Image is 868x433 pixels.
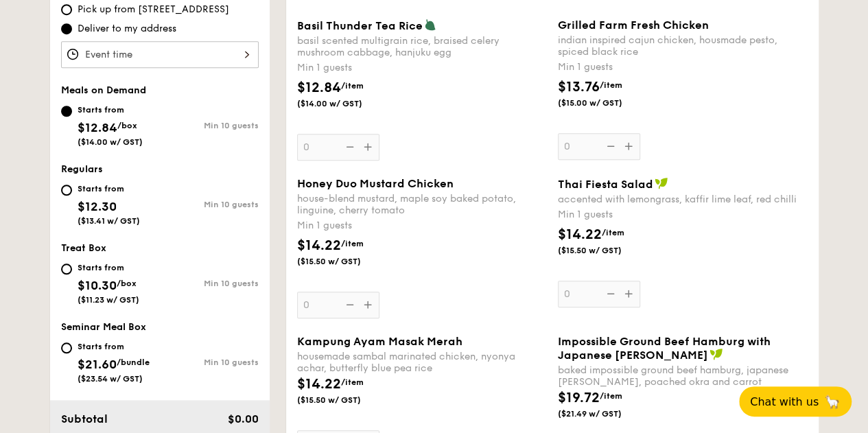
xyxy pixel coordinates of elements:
[558,408,651,419] span: ($21.49 w/ GST)
[61,106,72,117] input: Starts from$12.84/box($14.00 w/ GST)Min 10 guests
[558,194,808,205] div: accented with lemongrass, kaffir lime leaf, red chilli
[61,23,72,34] input: Deliver to my address
[558,178,653,191] span: Thai Fiesta Salad
[297,376,341,393] span: $14.22
[558,97,651,108] span: ($15.00 w/ GST)
[78,341,150,352] div: Starts from
[602,228,624,237] span: /item
[297,177,454,190] span: Honey Duo Mustard Chicken
[61,41,259,68] input: Event time
[78,3,229,16] span: Pick up from [STREET_ADDRESS]
[655,177,668,189] img: icon-vegan.f8ff3823.svg
[297,256,390,267] span: ($15.50 w/ GST)
[558,364,808,388] div: baked impossible ground beef hamburg, japanese [PERSON_NAME], poached okra and carrot
[297,61,547,75] div: Min 1 guests
[61,412,108,425] span: Subtotal
[558,390,600,406] span: $19.72
[341,377,364,387] span: /item
[61,242,106,254] span: Treat Box
[297,80,341,96] span: $12.84
[600,391,622,401] span: /item
[341,81,364,91] span: /item
[558,19,709,32] span: Grilled Farm Fresh Chicken
[61,185,72,196] input: Starts from$12.30($13.41 w/ GST)Min 10 guests
[558,79,600,95] span: $13.76
[78,137,143,147] span: ($14.00 w/ GST)
[78,199,117,214] span: $12.30
[558,245,651,256] span: ($15.50 w/ GST)
[297,237,341,254] span: $14.22
[558,208,808,222] div: Min 1 guests
[78,374,143,384] span: ($23.54 w/ GST)
[297,395,390,406] span: ($15.50 w/ GST)
[297,19,423,32] span: Basil Thunder Tea Rice
[297,351,547,374] div: housemade sambal marinated chicken, nyonya achar, butterfly blue pea rice
[78,262,139,273] div: Starts from
[424,19,436,31] img: icon-vegetarian.fe4039eb.svg
[160,358,259,367] div: Min 10 guests
[709,348,723,360] img: icon-vegan.f8ff3823.svg
[78,295,139,305] span: ($11.23 w/ GST)
[61,163,103,175] span: Regulars
[78,183,140,194] div: Starts from
[61,342,72,353] input: Starts from$21.60/bundle($23.54 w/ GST)Min 10 guests
[160,279,259,288] div: Min 10 guests
[750,395,819,408] span: Chat with us
[117,279,137,288] span: /box
[78,120,117,135] span: $12.84
[227,412,258,425] span: $0.00
[78,216,140,226] span: ($13.41 w/ GST)
[61,84,146,96] span: Meals on Demand
[117,121,137,130] span: /box
[558,60,808,74] div: Min 1 guests
[341,239,364,248] span: /item
[558,34,808,58] div: indian inspired cajun chicken, housmade pesto, spiced black rice
[297,335,462,348] span: Kampung Ayam Masak Merah
[600,80,622,90] span: /item
[297,193,547,216] div: house-blend mustard, maple soy baked potato, linguine, cherry tomato
[558,226,602,243] span: $14.22
[297,35,547,58] div: basil scented multigrain rice, braised celery mushroom cabbage, hanjuku egg
[117,358,150,367] span: /bundle
[61,264,72,274] input: Starts from$10.30/box($11.23 w/ GST)Min 10 guests
[297,98,390,109] span: ($14.00 w/ GST)
[78,357,117,372] span: $21.60
[160,121,259,130] div: Min 10 guests
[78,278,117,293] span: $10.30
[558,335,771,362] span: Impossible Ground Beef Hamburg with Japanese [PERSON_NAME]
[78,22,176,36] span: Deliver to my address
[739,386,852,417] button: Chat with us🦙
[61,4,72,15] input: Pick up from [STREET_ADDRESS]
[61,321,146,333] span: Seminar Meal Box
[824,394,841,410] span: 🦙
[297,219,547,233] div: Min 1 guests
[78,104,143,115] div: Starts from
[160,200,259,209] div: Min 10 guests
